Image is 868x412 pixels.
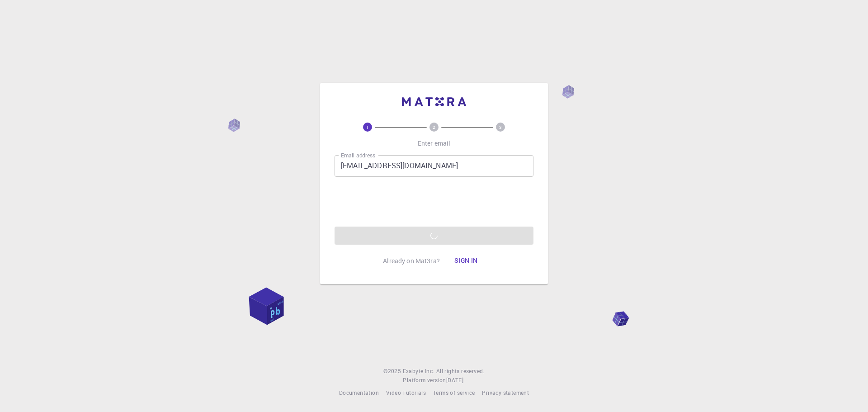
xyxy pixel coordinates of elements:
[366,124,369,130] text: 1
[433,124,435,130] text: 2
[403,367,434,376] a: Exabyte Inc.
[433,388,475,398] a: Terms of service
[433,389,475,396] span: Terms of service
[447,252,485,270] button: Sign in
[386,388,426,398] a: Video Tutorials
[403,367,434,374] span: Exabyte Inc.
[339,388,379,398] a: Documentation
[499,124,502,130] text: 3
[482,388,529,398] a: Privacy statement
[341,152,375,159] label: Email address
[436,367,485,376] span: All rights reserved.
[403,376,446,385] span: Platform version
[339,389,379,396] span: Documentation
[383,256,440,265] p: Already on Mat3ra?
[482,389,529,396] span: Privacy statement
[365,184,503,219] iframe: reCAPTCHA
[383,367,402,376] span: © 2025
[386,389,426,396] span: Video Tutorials
[446,376,465,384] span: [DATE] .
[446,376,465,385] a: [DATE].
[418,139,451,148] p: Enter email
